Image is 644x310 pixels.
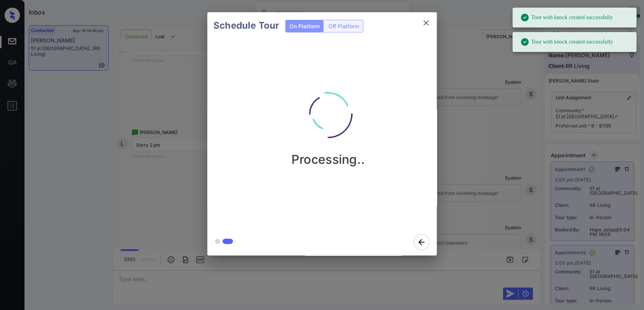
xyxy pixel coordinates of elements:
[418,15,434,31] button: close
[291,152,365,167] p: Processing..
[520,10,613,25] div: Tour with knock created successfully
[520,34,613,50] div: Tour with knock created successfully
[207,12,285,39] h2: Schedule Tour
[290,76,366,152] img: loading.aa47eedddbc51aad1905.gif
